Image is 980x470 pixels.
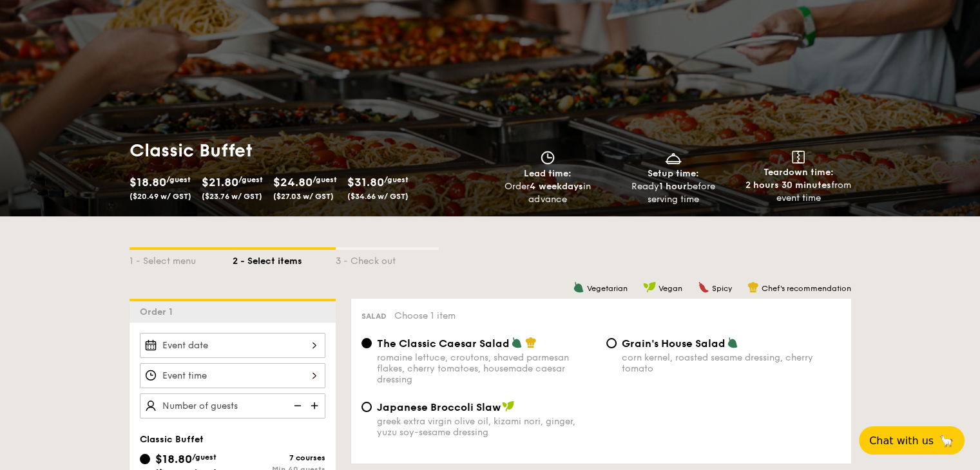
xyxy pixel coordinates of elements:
input: Event date [140,333,325,358]
div: from event time [741,179,856,205]
strong: 2 hours 30 minutes [745,180,831,191]
img: icon-chef-hat.a58ddaea.svg [747,281,759,293]
span: Order 1 [140,306,178,317]
div: romaine lettuce, croutons, shaved parmesan flakes, cherry tomatoes, housemade caesar dressing [377,352,596,385]
span: Vegetarian [587,284,628,293]
span: /guest [166,175,191,184]
img: icon-vegetarian.fe4039eb.svg [573,281,584,293]
span: ($20.49 w/ GST) [130,192,191,201]
span: Teardown time: [764,167,834,178]
input: The Classic Caesar Saladromaine lettuce, croutons, shaved parmesan flakes, cherry tomatoes, house... [361,338,372,348]
div: corn kernel, roasted sesame dressing, cherry tomato [622,352,841,374]
span: Grain's House Salad [622,337,725,350]
img: icon-vegetarian.fe4039eb.svg [727,337,738,348]
div: Ready before serving time [615,180,731,206]
img: icon-chef-hat.a58ddaea.svg [525,337,537,348]
span: /guest [312,175,337,184]
span: ($27.03 w/ GST) [273,192,334,201]
span: $24.80 [273,175,312,189]
span: Setup time: [648,168,699,179]
span: 🦙 [939,433,954,448]
span: $18.80 [130,175,166,189]
span: $31.80 [347,175,384,189]
img: icon-spicy.37a8142b.svg [698,281,709,293]
span: Spicy [712,284,732,293]
img: icon-clock.2db775ea.svg [538,151,557,165]
div: greek extra virgin olive oil, kizami nori, ginger, yuzu soy-sesame dressing [377,416,596,438]
img: icon-vegetarian.fe4039eb.svg [511,337,523,348]
img: icon-reduce.1d2dbef1.svg [287,393,306,418]
span: Chef's recommendation [762,284,851,293]
div: 3 - Check out [336,250,439,268]
span: $18.80 [155,452,192,466]
span: /guest [238,175,263,184]
span: Vegan [658,284,682,293]
span: Japanese Broccoli Slaw [377,401,501,413]
span: /guest [192,453,216,462]
button: Chat with us🦙 [859,426,965,455]
img: icon-add.58712e84.svg [306,393,325,418]
input: Number of guests [140,393,325,418]
strong: 1 hour [659,181,687,192]
img: icon-dish.430c3a2e.svg [664,151,683,165]
input: Japanese Broccoli Slawgreek extra virgin olive oil, kizami nori, ginger, yuzu soy-sesame dressing [361,402,372,412]
strong: 4 weekdays [530,181,582,192]
div: 1 - Select menu [130,250,233,268]
span: $21.80 [202,175,238,189]
span: Classic Buffet [140,434,204,445]
input: $18.80/guest($20.49 w/ GST)7 coursesMin 40 guests [140,454,150,464]
span: ($23.76 w/ GST) [202,192,262,201]
span: Chat with us [869,435,934,447]
div: Order in advance [490,180,606,206]
span: ($34.66 w/ GST) [347,192,408,201]
img: icon-vegan.f8ff3823.svg [643,281,656,293]
input: Event time [140,363,325,388]
span: The Classic Caesar Salad [377,337,510,350]
span: Salad [361,312,387,321]
div: 7 courses [233,453,325,462]
div: 2 - Select items [233,250,336,268]
img: icon-teardown.65201eee.svg [792,151,805,164]
input: Grain's House Saladcorn kernel, roasted sesame dressing, cherry tomato [606,338,617,348]
span: Lead time: [524,168,572,179]
img: icon-vegan.f8ff3823.svg [502,400,515,412]
span: /guest [384,175,408,184]
span: Choose 1 item [394,310,456,321]
h1: Classic Buffet [130,139,485,162]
